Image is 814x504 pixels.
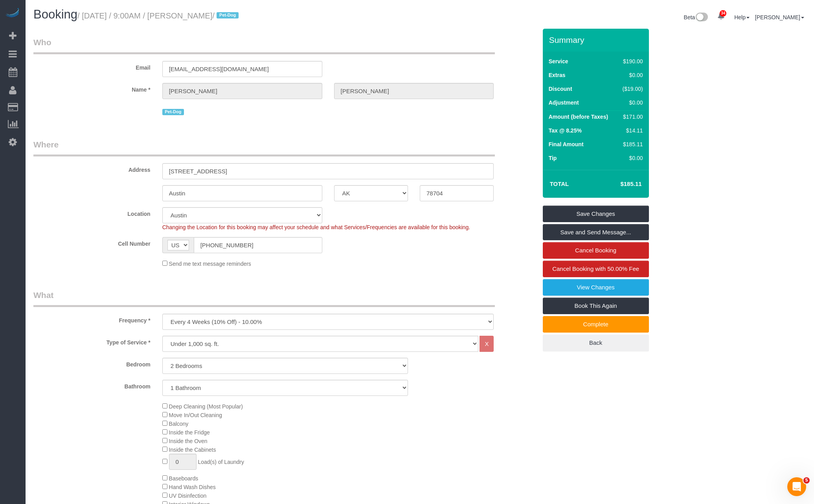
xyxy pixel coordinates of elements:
input: First Name [162,83,322,99]
div: $0.00 [619,154,643,162]
span: 5 [803,477,810,484]
img: New interface [695,13,708,23]
span: UV Disinfection [169,493,207,499]
label: Tip [549,154,557,162]
span: Balcony [169,421,189,427]
span: Send me text message reminders [169,261,251,267]
div: ($19.00) [619,85,643,93]
a: 34 [713,8,729,25]
div: $0.00 [619,71,643,79]
input: Cell Number [194,237,322,253]
h4: $185.11 [597,181,641,188]
img: Automaid Logo [5,8,20,19]
a: Save Changes [543,206,649,222]
input: Email [162,61,322,77]
span: Inside the Cabinets [169,447,216,453]
div: $14.11 [619,127,643,134]
label: Amount (before Taxes) [549,113,608,121]
label: Extras [549,71,566,79]
label: Bathroom [28,380,156,390]
a: Book This Again [543,298,649,314]
a: Back [543,335,649,351]
label: Final Amount [549,140,584,148]
input: Zip Code [420,185,494,201]
span: Deep Cleaning (Most Popular) [169,403,243,410]
input: City [162,185,322,201]
input: Last Name [334,83,494,99]
span: Move In/Out Cleaning [169,412,222,418]
span: Pet-Dog [217,12,238,18]
label: Service [549,57,568,65]
legend: What [33,289,495,307]
a: Save and Send Message... [543,224,649,241]
span: Cancel Booking with 50.00% Fee [552,265,639,272]
span: Inside the Oven [169,438,208,444]
span: / [212,11,241,20]
a: Beta [684,14,708,20]
div: $190.00 [619,57,643,65]
span: Load(s) of Laundry [198,459,244,465]
legend: Who [33,37,495,54]
label: Bedroom [28,358,156,368]
a: [PERSON_NAME] [755,14,804,20]
label: Cell Number [28,237,156,248]
a: View Changes [543,279,649,296]
h3: Summary [549,35,645,44]
strong: Total [550,180,569,187]
iframe: Intercom live chat [787,477,806,496]
div: $171.00 [619,113,643,121]
span: Hand Wash Dishes [169,484,216,490]
a: Cancel Booking with 50.00% Fee [543,261,649,277]
span: Booking [33,7,77,21]
span: Baseboards [169,475,198,482]
label: Tax @ 8.25% [549,127,582,134]
span: Changing the Location for this booking may affect your schedule and what Services/Frequencies are... [162,224,470,230]
span: Pet-Dog [162,109,184,115]
label: Address [28,163,156,174]
label: Type of Service * [28,336,156,346]
span: Inside the Fridge [169,429,210,436]
a: Complete [543,316,649,333]
label: Discount [549,85,572,93]
label: Adjustment [549,99,579,107]
a: Help [734,14,750,20]
div: $185.11 [619,140,643,148]
label: Frequency * [28,314,156,324]
span: 34 [720,10,726,17]
small: / [DATE] / 9:00AM / [PERSON_NAME] [77,11,241,20]
label: Email [28,61,156,72]
a: Cancel Booking [543,242,649,259]
legend: Where [33,139,495,156]
div: $0.00 [619,99,643,107]
label: Location [28,207,156,218]
label: Name * [28,83,156,94]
